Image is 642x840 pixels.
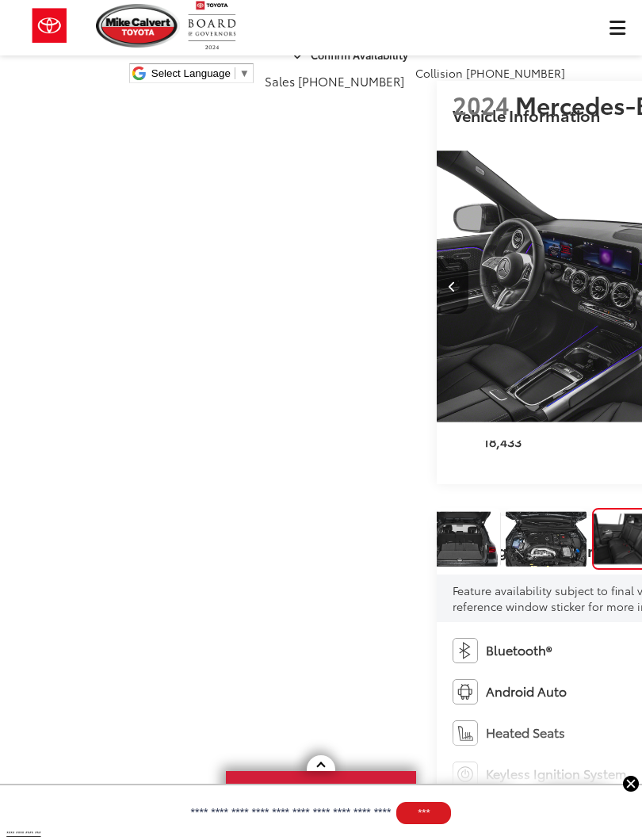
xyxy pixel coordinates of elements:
img: Heated Seats [453,720,478,746]
span: Select Language [151,67,231,79]
a: Expand Photo 39 [506,508,587,570]
a: Expand Photo 38 [419,508,500,570]
img: Bluetooth® [453,638,478,663]
span: 2024 [453,87,510,121]
span: Sales [265,72,295,90]
span: Bluetooth® [486,641,552,659]
img: Android Auto [453,679,478,704]
button: Previous image [437,258,468,314]
span: [PHONE_NUMBER] [466,65,565,81]
span: Android Auto [486,682,567,701]
span: Snag $50 Gift Card with a Test Drive! [227,773,415,821]
a: Select Language​ [151,67,250,79]
span: [PHONE_NUMBER] [298,72,404,90]
span: ▼ [239,67,250,79]
img: 2024 Mercedes-Benz GLB GLB 250 [505,508,587,570]
span: Collision [415,65,463,81]
img: 2024 Mercedes-Benz GLB GLB 250 [418,508,501,570]
img: Mike Calvert Toyota [96,4,180,48]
